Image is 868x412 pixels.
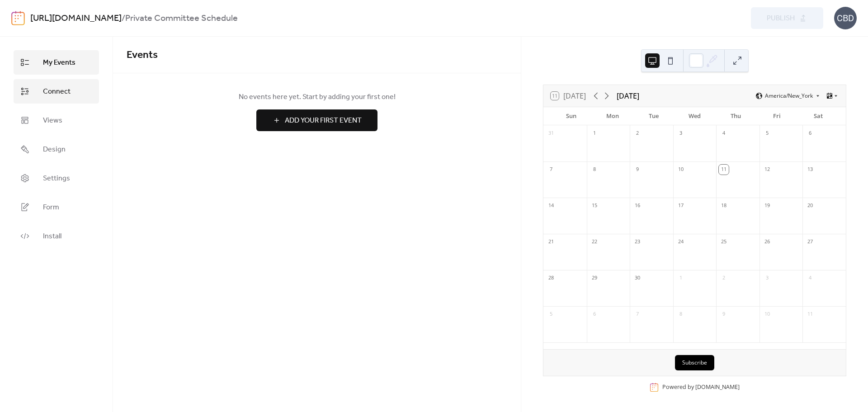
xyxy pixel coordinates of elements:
[546,128,556,138] div: 31
[43,57,75,68] span: My Events
[546,165,556,175] div: 7
[719,309,729,319] div: 9
[551,107,592,125] div: Sun
[43,202,59,213] span: Form
[762,201,772,211] div: 19
[676,273,686,283] div: 1
[797,107,839,125] div: Sat
[590,201,599,211] div: 15
[632,273,642,283] div: 30
[762,128,772,138] div: 5
[122,10,125,27] b: /
[256,109,377,131] button: Add Your First Event
[11,11,25,25] img: logo
[127,45,158,65] span: Events
[762,237,772,247] div: 26
[676,237,686,247] div: 24
[590,128,599,138] div: 1
[632,309,642,319] div: 7
[43,86,71,97] span: Connect
[14,166,99,190] a: Settings
[765,93,813,99] span: America/New_York
[14,224,99,248] a: Install
[674,107,715,125] div: Wed
[43,173,70,184] span: Settings
[43,115,62,126] span: Views
[805,237,815,247] div: 27
[719,128,729,138] div: 4
[632,237,642,247] div: 23
[546,273,556,283] div: 28
[127,92,507,103] span: No events here yet. Start by adding your first one!
[43,231,61,242] span: Install
[715,107,756,125] div: Thu
[719,237,729,247] div: 25
[719,201,729,211] div: 18
[762,309,772,319] div: 10
[676,309,686,319] div: 8
[805,273,815,283] div: 4
[546,201,556,211] div: 14
[125,10,238,27] b: Private Committee Schedule
[675,355,714,370] button: Subscribe
[676,128,686,138] div: 3
[14,137,99,161] a: Design
[805,309,815,319] div: 11
[285,115,362,126] span: Add Your First Event
[590,309,599,319] div: 6
[546,309,556,319] div: 5
[662,383,740,391] div: Powered by
[546,237,556,247] div: 21
[590,237,599,247] div: 22
[805,165,815,175] div: 13
[590,165,599,175] div: 8
[805,128,815,138] div: 6
[719,273,729,283] div: 2
[14,79,99,104] a: Connect
[762,165,772,175] div: 12
[633,107,674,125] div: Tue
[14,195,99,219] a: Form
[676,201,686,211] div: 17
[14,50,99,75] a: My Events
[719,165,729,175] div: 11
[762,273,772,283] div: 3
[695,383,740,391] a: [DOMAIN_NAME]
[756,107,797,125] div: Fri
[30,10,122,27] a: [URL][DOMAIN_NAME]
[834,7,857,29] div: CBD
[127,109,507,131] a: Add Your First Event
[676,165,686,175] div: 10
[617,90,639,101] div: [DATE]
[592,107,633,125] div: Mon
[43,144,66,155] span: Design
[632,165,642,175] div: 9
[805,201,815,211] div: 20
[632,128,642,138] div: 2
[14,108,99,133] a: Views
[632,201,642,211] div: 16
[590,273,599,283] div: 29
